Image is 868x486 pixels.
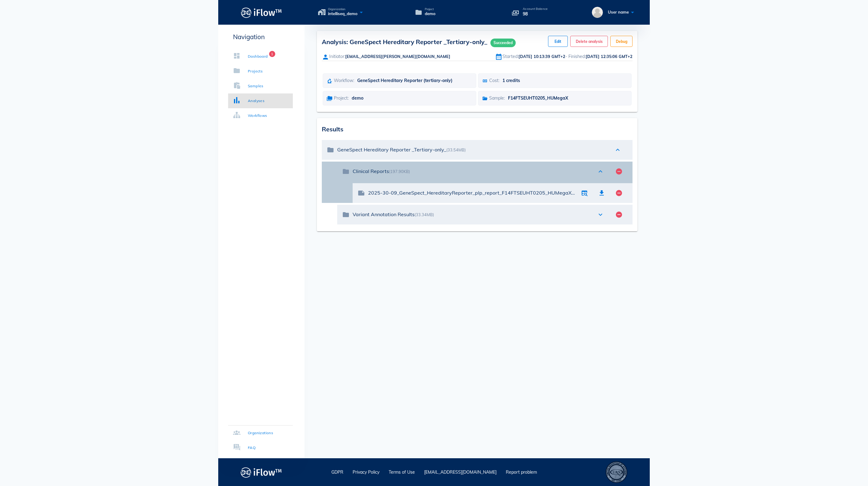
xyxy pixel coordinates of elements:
span: (197.90KB) [389,169,410,174]
p: 98 [523,10,547,17]
p: Navigation [228,32,293,42]
div: GeneSpect Hereditary Reporter _Tertiary-only_ [337,147,608,153]
span: Organization [328,8,358,11]
i: expand_less [597,168,604,175]
span: F14FTSEUHT0205_HUMegaX [508,95,568,101]
div: Variant Annotation Results [353,212,591,217]
div: Analyses [248,98,264,104]
span: Cost: [489,78,499,83]
div: Projects [248,68,263,74]
button: Debug [610,36,633,47]
span: [DATE] 12:35:06 GMT+2 [586,54,633,59]
span: Workflow: [334,78,354,83]
span: demo [352,95,363,101]
span: Started: [502,54,518,59]
span: Project [425,8,436,11]
span: 1 credits [502,78,520,83]
i: expand_less [614,146,621,154]
div: Clinical Reports [353,168,591,174]
div: Organizations [248,430,273,436]
div: ISO 13485 – Quality Management System [606,461,627,483]
i: folder [342,168,350,175]
a: GDPR [331,469,343,475]
div: Samples [248,83,264,89]
span: - Finished: [565,54,586,59]
span: (33.34MB) [415,212,434,217]
span: intelliseq_demo [328,11,358,17]
span: Sample: [489,95,505,101]
div: Workflows [248,113,267,119]
span: User name [608,10,629,14]
img: User name [592,7,603,18]
span: Succeeded [490,39,516,47]
div: 2025-30-09_GeneSpect_HereditaryReporter_plp_report_F14FTSEUHT0205_HUMegaX.pdf [368,190,576,196]
span: demo [425,11,436,17]
i: remove_circle [615,211,623,218]
i: remove_circle [615,189,623,197]
a: Logo [218,6,305,19]
i: expand_more [597,211,604,218]
a: [EMAIL_ADDRESS][DOMAIN_NAME] [424,469,497,475]
span: [DATE] 10:13:39 GMT+2 [518,54,565,59]
span: Initiator: [329,54,345,59]
span: Delete analysis [575,39,603,44]
i: remove_circle [615,168,623,175]
i: folder [327,146,334,154]
button: Delete analysis [570,36,608,47]
a: Privacy Policy [353,469,379,475]
a: Report problem [506,469,537,475]
span: Edit [553,39,563,44]
span: Project: [334,95,349,101]
p: Account Balance [523,7,547,10]
span: [EMAIL_ADDRESS][PERSON_NAME][DOMAIN_NAME] [345,54,450,59]
img: logo [241,465,282,479]
span: Debug [616,39,627,44]
div: Dashboard [248,53,268,60]
span: Analysis: GeneSpect Hereditary Reporter _Tertiary-only_ [322,38,516,46]
button: Edit [548,36,568,47]
span: GeneSpect Hereditary Reporter (tertiary-only) [357,78,452,83]
span: Badge [269,51,275,57]
i: note [358,189,365,197]
i: folder [342,211,350,218]
div: FAQ [248,445,256,451]
span: (33.54MB) [446,147,466,152]
span: Results [322,125,343,133]
a: Terms of Use [389,469,415,475]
